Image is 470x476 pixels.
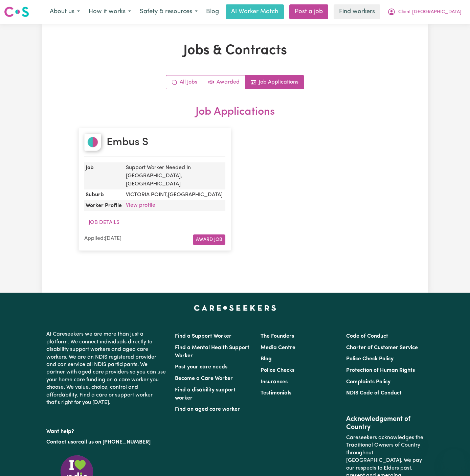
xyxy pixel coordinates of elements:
[46,425,167,435] p: Want help?
[383,5,466,19] button: My Account
[175,387,236,401] a: Find a disability support worker
[84,236,121,241] span: Applied: [DATE]
[193,234,225,245] button: Award Job
[194,305,276,310] a: Careseekers home page
[46,439,73,445] a: Contact us
[175,334,231,339] a: Find a Support Worker
[245,75,304,89] a: Job applications
[203,75,245,89] a: Active jobs
[126,203,155,208] a: View profile
[261,379,288,385] a: Insurances
[346,368,415,373] a: Protection of Human Rights
[346,345,418,350] a: Charter of Customer Service
[443,449,465,471] iframe: Button to launch messaging window
[261,334,294,339] a: The Founders
[261,390,291,396] a: Testimonials
[84,189,123,200] dt: Suburb
[398,8,462,16] span: Client [GEOGRAPHIC_DATA]
[4,6,29,18] img: Careseekers logo
[346,379,390,385] a: Complaints Policy
[45,5,84,19] button: About us
[346,415,424,431] h2: Acknowledgement of Country
[79,106,392,118] h2: Job Applications
[135,5,202,19] button: Safety & resources
[175,345,249,359] a: Find a Mental Health Support Worker
[346,356,394,362] a: Police Check Policy
[78,439,151,445] a: call us on [PHONE_NUMBER]
[261,356,272,362] a: Blog
[202,4,223,19] a: Blog
[226,4,284,19] a: AI Worker Match
[46,328,167,409] p: At Careseekers we are more than just a platform. We connect individuals directly to disability su...
[346,334,388,339] a: Code of Conduct
[175,376,233,381] a: Become a Care Worker
[46,436,167,449] p: or
[84,5,135,19] button: How it works
[123,162,225,189] dd: Support Worker Needed In [GEOGRAPHIC_DATA], [GEOGRAPHIC_DATA]
[84,216,124,229] button: Job Details
[175,364,227,370] a: Post your care needs
[261,345,295,350] a: Media Centre
[84,200,123,211] dt: Worker Profile
[4,4,29,20] a: Careseekers logo
[123,189,225,200] dd: VICTORIA POINT , [GEOGRAPHIC_DATA]
[84,134,101,151] img: Embus
[261,368,294,373] a: Police Checks
[166,75,203,89] a: All jobs
[289,4,328,19] a: Post a job
[79,43,392,59] h1: Jobs & Contracts
[334,4,380,19] a: Find workers
[107,136,148,149] h2: Embus S
[84,162,123,189] dt: Job
[407,433,420,446] iframe: Close message
[346,390,402,396] a: NDIS Code of Conduct
[175,407,240,412] a: Find an aged care worker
